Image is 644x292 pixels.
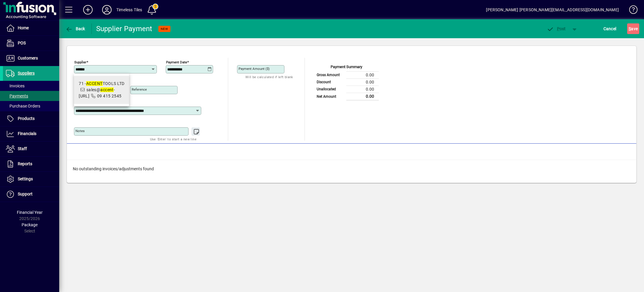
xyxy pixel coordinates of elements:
[3,81,59,91] a: Invoices
[3,172,59,187] a: Settings
[3,36,59,51] a: POS
[18,56,38,60] span: Customers
[74,60,86,64] mat-label: Supplier
[6,94,28,98] span: Payments
[161,27,168,31] span: NEW
[79,87,115,98] span: sales@ -[URL]
[346,78,379,86] td: 0.00
[18,41,26,45] span: POS
[150,136,197,142] mat-hint: Use 'Enter' to start a new line
[18,25,29,30] span: Home
[627,23,639,34] button: Save
[602,23,618,34] button: Cancel
[547,26,566,31] span: ost
[78,4,97,15] button: Add
[6,104,40,108] span: Purchase Orders
[3,126,59,141] a: Financials
[18,161,32,166] span: Reports
[557,26,560,31] span: P
[544,23,569,34] button: Post
[3,187,59,202] a: Support
[18,177,33,181] span: Settings
[18,131,36,136] span: Financials
[166,60,187,64] mat-label: Payment Date
[629,26,631,31] span: S
[65,26,85,31] span: Back
[314,58,379,101] app-page-summary-card: Payment Summary
[75,129,85,133] mat-label: Notes
[239,67,270,71] mat-label: Payment Amount ($)
[17,210,43,215] span: Financial Year
[97,94,122,98] span: 09 415 2545
[64,23,87,34] button: Back
[346,93,379,100] td: 0.00
[245,73,293,80] mat-hint: Will be calculated if left blank
[22,222,38,227] span: Package
[79,81,124,87] div: 71 - TOOLS LTD
[18,116,35,121] span: Products
[86,81,103,86] em: ACCENT
[3,157,59,171] a: Reports
[603,24,616,33] span: Cancel
[3,91,59,101] a: Payments
[314,71,346,78] td: Gross Amount
[116,5,142,15] div: Timeless Tiles
[97,4,116,15] button: Profile
[96,24,152,33] div: Supplier Payment
[18,146,27,151] span: Staff
[59,23,92,34] app-page-header-button: Back
[346,86,379,93] td: 0.00
[3,142,59,156] a: Staff
[3,21,59,36] a: Home
[625,1,637,20] a: Knowledge Base
[629,24,638,33] span: ave
[346,71,379,78] td: 0.00
[132,87,147,92] mat-label: Reference
[3,101,59,111] a: Purchase Orders
[486,5,619,15] div: [PERSON_NAME] [PERSON_NAME][EMAIL_ADDRESS][DOMAIN_NAME]
[18,71,35,76] span: Suppliers
[3,51,59,66] a: Customers
[314,64,379,71] div: Payment Summary
[6,84,25,88] span: Invoices
[74,76,129,104] mat-option: 71 - ACCENT TOOLS LTD
[314,86,346,93] td: Unallocated
[3,111,59,126] a: Products
[18,192,33,196] span: Support
[67,160,636,178] div: No outstanding invoices/adjustments found
[100,87,114,92] em: accent
[314,93,346,100] td: Net Amount
[314,78,346,86] td: Discount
